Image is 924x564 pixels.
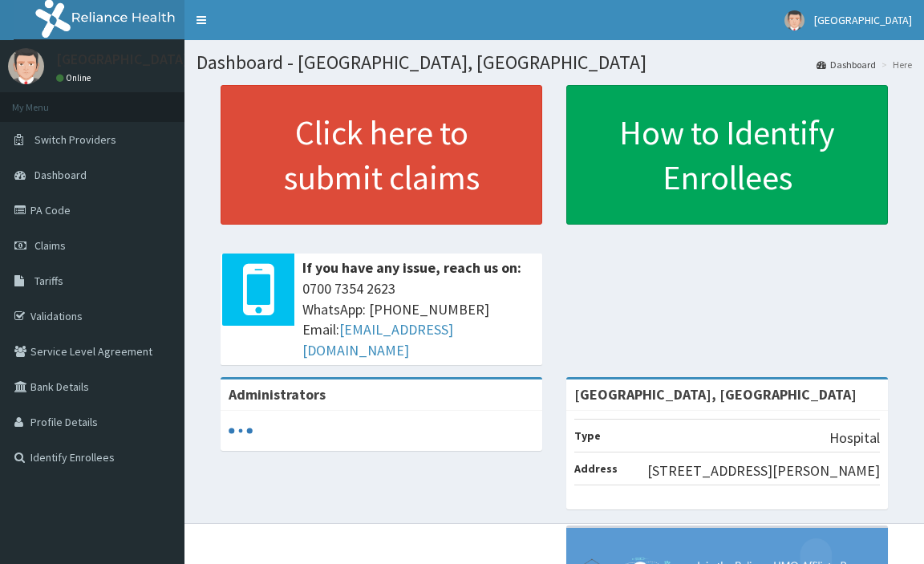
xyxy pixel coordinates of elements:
li: Here [877,58,912,71]
span: Tariffs [34,274,63,288]
b: Type [574,428,601,443]
span: Dashboard [34,168,87,182]
strong: [GEOGRAPHIC_DATA], [GEOGRAPHIC_DATA] [574,385,857,404]
p: [STREET_ADDRESS][PERSON_NAME] [647,461,880,481]
img: User Image [784,10,804,30]
span: 0700 7354 2623 WhatsApp: [PHONE_NUMBER] Email: [302,278,534,361]
span: Switch Providers [34,132,116,147]
p: Hospital [829,428,880,448]
b: Address [574,461,618,476]
span: Claims [34,238,66,253]
p: [GEOGRAPHIC_DATA] [56,52,188,67]
svg: audio-loading [229,419,253,443]
img: User Image [8,48,44,84]
b: If you have any issue, reach us on: [302,258,521,277]
b: Administrators [229,385,326,404]
a: Click here to submit claims [221,85,542,225]
a: [EMAIL_ADDRESS][DOMAIN_NAME] [302,320,453,359]
a: Online [56,72,95,83]
span: [GEOGRAPHIC_DATA] [814,13,912,27]
a: How to Identify Enrollees [566,85,888,225]
a: Dashboard [817,58,876,71]
h1: Dashboard - [GEOGRAPHIC_DATA], [GEOGRAPHIC_DATA] [197,52,912,73]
